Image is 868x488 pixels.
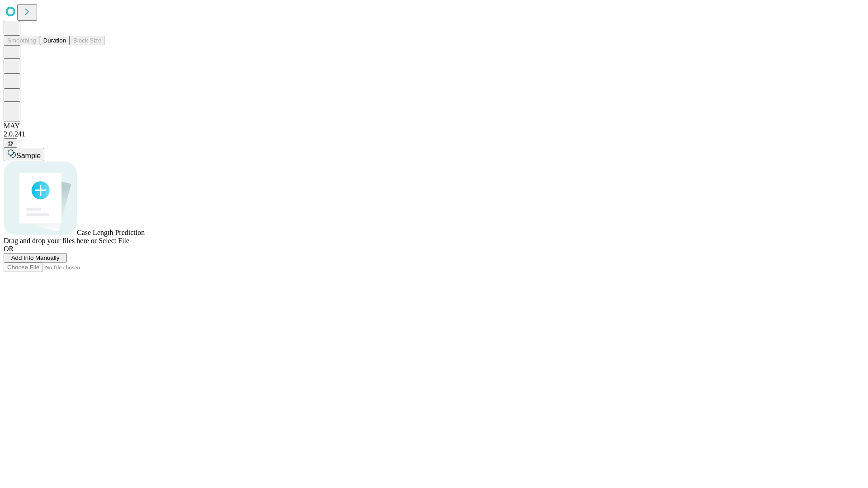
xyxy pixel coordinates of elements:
[70,36,105,45] button: Block Size
[77,229,145,236] span: Case Length Prediction
[16,152,41,160] span: Sample
[4,237,97,244] span: Drag and drop your files here or
[4,36,40,45] button: Smoothing
[4,253,67,263] button: Add Info Manually
[7,140,14,146] span: @
[99,237,129,244] span: Select File
[11,254,60,261] span: Add Info Manually
[4,130,864,138] div: 2.0.241
[4,122,864,130] div: MAY
[4,245,14,253] span: OR
[4,148,44,161] button: Sample
[40,36,70,45] button: Duration
[4,138,17,148] button: @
